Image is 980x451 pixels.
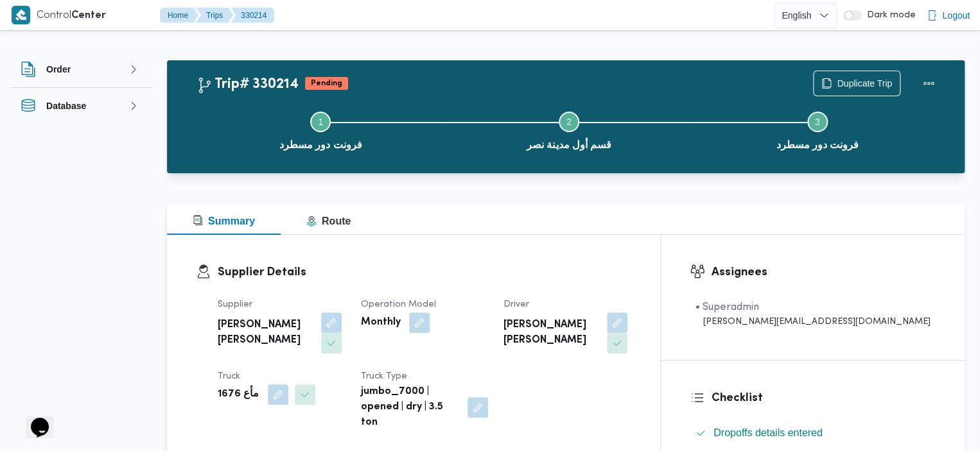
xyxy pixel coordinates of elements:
[712,264,936,281] h3: Assignees
[231,8,274,23] button: 330214
[503,318,598,348] b: [PERSON_NAME] [PERSON_NAME]
[712,389,936,407] h3: Checklist
[197,76,299,93] h2: Trip# 330214
[71,11,106,21] b: Center
[360,300,435,309] span: Operation Model
[311,80,342,87] b: Pending
[360,372,407,380] span: Truck Type
[713,425,823,441] span: Dropoffs details entered
[13,400,54,438] iframe: chat widget
[46,98,86,114] h3: Database
[713,427,823,438] span: Dropoffs details entered
[218,387,259,402] b: مأع 1676
[696,300,931,328] span: • Superadmin mohamed.nabil@illa.com.eg
[306,216,351,226] span: Route
[360,384,458,430] b: jumbo_7000 | opened | dry | 3.5 ton
[445,96,694,163] button: قسم أول مدينة نصر
[566,117,572,127] span: 2
[813,71,900,96] button: Duplicate Trip
[837,76,892,91] span: Duplicate Trip
[196,8,233,23] button: Trips
[776,137,859,153] span: فرونت دور مسطرد
[861,10,915,21] span: Dark mode
[503,300,529,309] span: Driver
[279,137,362,153] span: فرونت دور مسطرد
[21,98,141,114] button: Database
[696,300,931,315] div: • Superadmin
[218,300,252,309] span: Supplier
[318,117,323,127] span: 1
[218,318,312,348] b: [PERSON_NAME] [PERSON_NAME]
[693,96,941,163] button: فرونت دور مسطرد
[815,117,820,127] span: 3
[218,264,631,281] h3: Supplier Details
[193,216,255,226] span: Summary
[160,8,198,23] button: Home
[197,96,445,163] button: فرونت دور مسطرد
[690,423,936,443] button: Dropoffs details entered
[46,62,71,77] h3: Order
[922,3,975,28] button: Logout
[942,8,970,23] span: Logout
[916,71,941,96] button: Actions
[305,77,348,90] span: Pending
[12,6,30,24] img: X8yXhbKr1z7QwAAAABJRU5ErkJggg==
[527,137,611,153] span: قسم أول مدينة نصر
[360,315,400,330] b: Monthly
[21,62,141,77] button: Order
[218,372,240,380] span: Truck
[696,315,931,328] div: [PERSON_NAME][EMAIL_ADDRESS][DOMAIN_NAME]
